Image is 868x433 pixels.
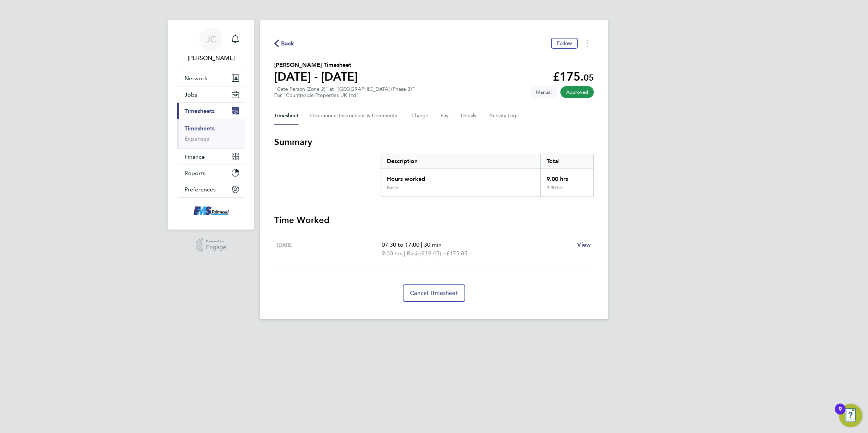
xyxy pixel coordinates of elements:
span: Powered by [206,238,226,244]
div: Description [381,154,540,169]
span: Back [281,39,295,48]
section: Timesheet [274,136,594,302]
button: Network [177,70,245,86]
div: Basic [387,185,398,191]
span: 05 [584,72,594,83]
span: Cancel Timesheet [410,290,458,297]
span: Timesheets [184,108,215,114]
span: (£19.45) = [420,250,446,257]
span: Engage [206,244,226,251]
h2: [PERSON_NAME] Timesheet [274,61,358,69]
button: Timesheets Menu [581,38,594,49]
div: 9 [839,409,842,418]
button: Charge [411,107,429,125]
button: Operational Instructions & Comments [310,107,400,125]
div: [DATE] [277,240,382,258]
div: For "Countryside Properties UK Ltd" [274,92,414,98]
span: Network [184,75,207,82]
span: Reports [184,170,206,177]
a: JC[PERSON_NAME] [177,28,245,62]
span: JC [206,35,216,44]
span: £175.05 [446,250,467,257]
span: | [404,250,405,257]
div: "Gate Person (Zone 2)" at "[GEOGRAPHIC_DATA] (Phase 3)" [274,86,414,98]
span: Finance [184,153,205,160]
span: This timesheet was manually created. [530,86,557,98]
app-decimal: £175. [553,70,594,84]
span: View [577,241,591,248]
button: Back [274,39,295,48]
h3: Summary [274,136,594,148]
button: Details [461,107,478,125]
button: Finance [177,149,245,165]
span: This timesheet has been approved. [560,86,594,98]
span: 9.00 hrs [382,250,402,257]
span: Joanne Conway [177,54,245,62]
span: Basic [407,249,420,258]
button: Follow [551,38,578,49]
span: Follow [557,40,572,46]
a: Go to home page [177,205,245,216]
div: Summary [381,154,594,197]
button: Timesheet [274,107,299,125]
button: Reports [177,165,245,181]
button: Timesheets [177,103,245,119]
div: 9.00 hrs [540,169,593,185]
div: Hours worked [381,169,540,185]
span: 30 min [424,241,442,248]
span: 07:30 to 17:00 [382,241,419,248]
button: Pay [441,107,449,125]
span: Jobs [184,91,197,98]
button: Cancel Timesheet [403,284,465,302]
button: Jobs [177,86,245,102]
a: Powered byEngage [196,238,227,252]
a: Expenses [184,135,209,142]
nav: Main navigation [168,20,254,230]
button: Preferences [177,181,245,197]
div: 9.00 hrs [540,185,593,197]
button: Activity Logs [489,107,520,125]
button: Open Resource Center, 9 new notifications [839,404,862,427]
span: | [421,241,422,248]
span: Preferences [184,186,216,193]
img: f-mead-logo-retina.png [192,205,230,216]
div: Timesheets [177,119,245,148]
a: Timesheets [184,125,215,132]
div: Total [540,154,593,169]
h1: [DATE] - [DATE] [274,69,358,84]
h3: Time Worked [274,214,594,226]
a: View [577,240,591,249]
